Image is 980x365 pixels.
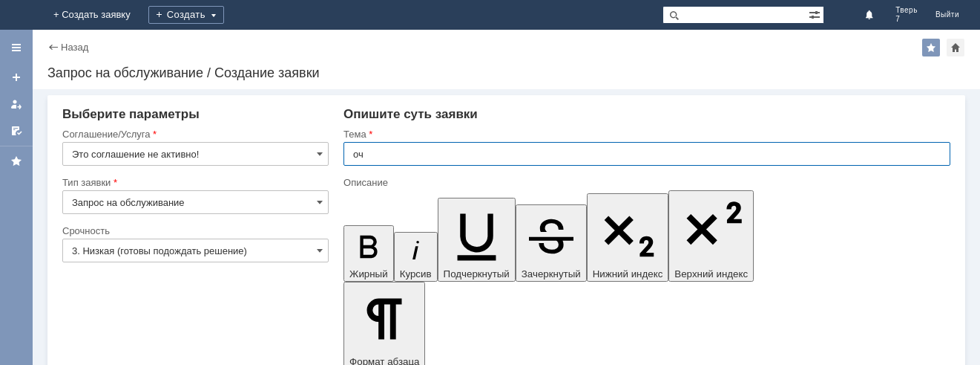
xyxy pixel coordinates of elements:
[4,119,28,143] a: Мои согласования
[62,226,326,236] div: Срочность
[47,65,965,80] div: Запрос на обслуживание / Создание заявки
[343,178,947,187] div: Описание
[343,129,947,139] div: Тема
[148,6,224,24] div: Создать
[343,107,478,121] span: Опишите суть заявки
[343,225,394,282] button: Жирный
[4,65,28,89] a: Создать заявку
[62,178,326,187] div: Тип заявки
[400,268,432,280] span: Курсив
[61,42,88,53] a: Назад
[674,268,748,280] span: Верхний индекс
[444,268,510,280] span: Подчеркнутый
[522,268,581,280] span: Зачеркнутый
[895,15,918,24] span: 7
[895,6,918,15] span: Тверь
[394,232,438,282] button: Курсив
[809,7,823,21] span: Расширенный поиск
[4,92,28,116] a: Мои заявки
[516,204,587,282] button: Зачеркнутый
[593,268,663,280] span: Нижний индекс
[438,198,516,282] button: Подчеркнутый
[587,193,669,282] button: Нижний индекс
[668,190,754,282] button: Верхний индекс
[62,129,326,139] div: Соглашение/Услуга
[922,39,940,56] div: Добавить в избранное
[349,268,388,280] span: Жирный
[62,107,200,121] span: Выберите параметры
[947,39,964,56] div: Сделать домашней страницей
